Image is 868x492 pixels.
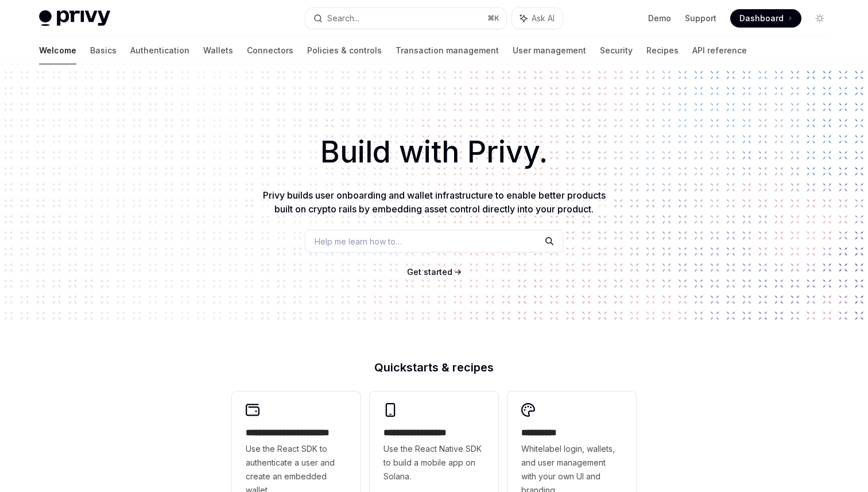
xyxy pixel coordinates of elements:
[692,37,747,64] a: API reference
[90,37,117,64] a: Basics
[512,8,563,29] button: Ask AI
[739,13,784,24] span: Dashboard
[39,37,76,64] a: Welcome
[646,37,679,64] a: Recipes
[407,267,452,277] span: Get started
[203,37,233,64] a: Wallets
[648,13,671,24] a: Demo
[685,13,716,24] a: Support
[247,37,293,64] a: Connectors
[487,14,499,23] span: ⌘ K
[307,37,382,64] a: Policies & controls
[396,37,499,64] a: Transaction management
[18,130,850,175] h1: Build with Privy.
[811,9,829,28] button: Toggle dark mode
[263,189,606,215] span: Privy builds user onboarding and wallet infrastructure to enable better products built on crypto ...
[383,442,485,483] span: Use the React Native SDK to build a mobile app on Solana.
[232,362,636,373] h2: Quickstarts & recipes
[730,9,801,28] a: Dashboard
[327,11,359,25] div: Search...
[600,37,633,64] a: Security
[39,10,110,26] img: light logo
[315,235,402,247] span: Help me learn how to…
[513,37,586,64] a: User management
[407,266,452,278] a: Get started
[532,13,555,24] span: Ask AI
[130,37,189,64] a: Authentication
[305,8,506,29] button: Search...⌘K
